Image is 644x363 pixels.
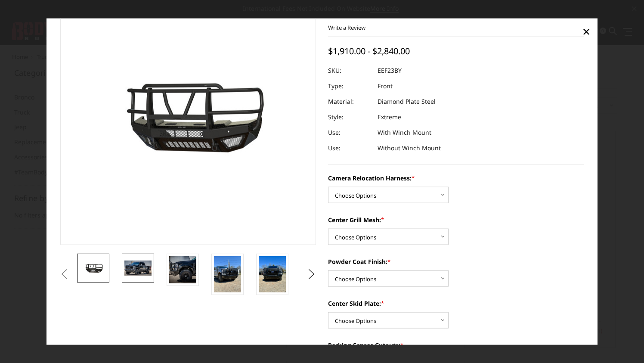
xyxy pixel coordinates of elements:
a: Write a Review [328,23,365,31]
dd: Without Winch Mount [378,140,441,156]
dt: SKU: [328,63,371,78]
img: 2023-2025 Ford F250-350 - T2 Series - Extreme Front Bumper (receiver or winch) [169,256,196,283]
img: 2023-2025 Ford F250-350 - T2 Series - Extreme Front Bumper (receiver or winch) [80,261,107,276]
label: Center Grill Mesh: [328,215,584,224]
dt: Style: [328,109,371,125]
dd: With Winch Mount [378,125,431,140]
img: 2023-2025 Ford F250-350 - T2 Series - Extreme Front Bumper (receiver or winch) [259,256,286,292]
dd: EEF23BY [378,63,402,78]
img: 2023-2025 Ford F250-350 - T2 Series - Extreme Front Bumper (receiver or winch) [214,256,241,292]
button: Previous [58,268,71,281]
label: Center Skid Plate: [328,299,584,308]
dd: Diamond Plate Steel [378,94,436,109]
span: $1,910.00 - $2,840.00 [328,45,410,57]
label: Camera Relocation Harness: [328,174,584,183]
button: Next [305,268,318,281]
dt: Use: [328,125,371,140]
dt: Type: [328,78,371,94]
img: 2023-2025 Ford F250-350 - T2 Series - Extreme Front Bumper (receiver or winch) [124,261,152,275]
a: Close [579,25,593,38]
label: Parking Sensor Cutouts: [328,341,584,350]
dt: Use: [328,140,371,156]
span: × [582,22,590,40]
dd: Extreme [378,109,401,125]
label: Powder Coat Finish: [328,257,584,266]
dt: Material: [328,94,371,109]
dd: Front [378,78,393,94]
